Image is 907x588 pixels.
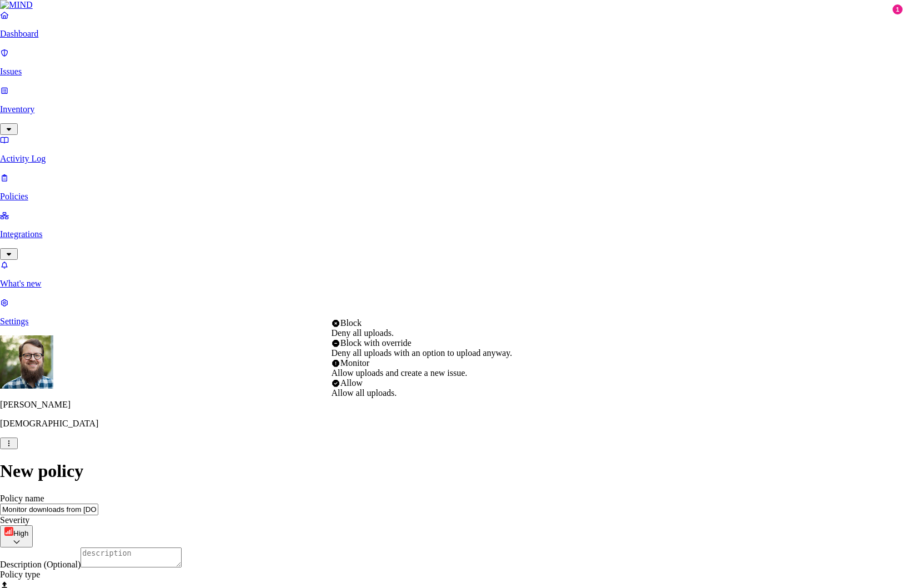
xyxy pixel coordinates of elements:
[332,348,513,358] span: Deny all uploads with an option to upload anyway.
[332,388,397,398] span: Allow all uploads.
[332,368,468,378] span: Allow uploads and create a new issue.
[340,358,369,368] span: Monitor
[340,318,362,328] span: Block
[340,338,412,348] span: Block with override
[340,378,363,388] span: Allow
[332,328,394,338] span: Deny all uploads.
